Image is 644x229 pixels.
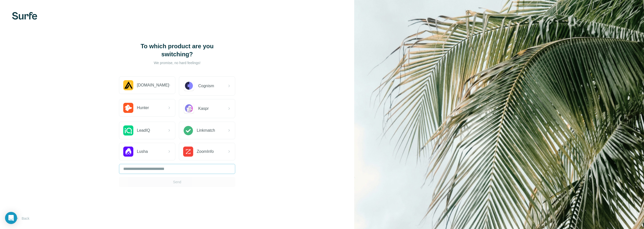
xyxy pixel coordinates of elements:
[127,42,227,58] h1: To which product are you switching?
[137,105,149,111] span: Hunter
[183,125,193,135] img: Linkmatch Logo
[197,149,214,155] span: ZoomInfo
[123,80,133,90] img: Apollo.io Logo
[12,214,33,223] button: Back
[197,127,215,133] span: Linkmatch
[137,127,150,133] span: LeadIQ
[183,147,193,157] img: ZoomInfo Logo
[137,149,148,155] span: Lusha
[183,80,195,92] img: Cognism Logo
[123,103,133,113] img: Hunter.io Logo
[183,103,195,114] img: Kaspr Logo
[127,60,227,65] p: We promise, no hard feelings!
[198,83,214,89] span: Cognism
[137,82,169,88] span: [DOMAIN_NAME]
[5,212,17,224] div: Open Intercom Messenger
[123,147,133,157] img: Lusha Logo
[12,12,37,20] img: Surfe's logo
[123,125,133,135] img: LeadIQ Logo
[198,106,209,112] span: Kaspr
